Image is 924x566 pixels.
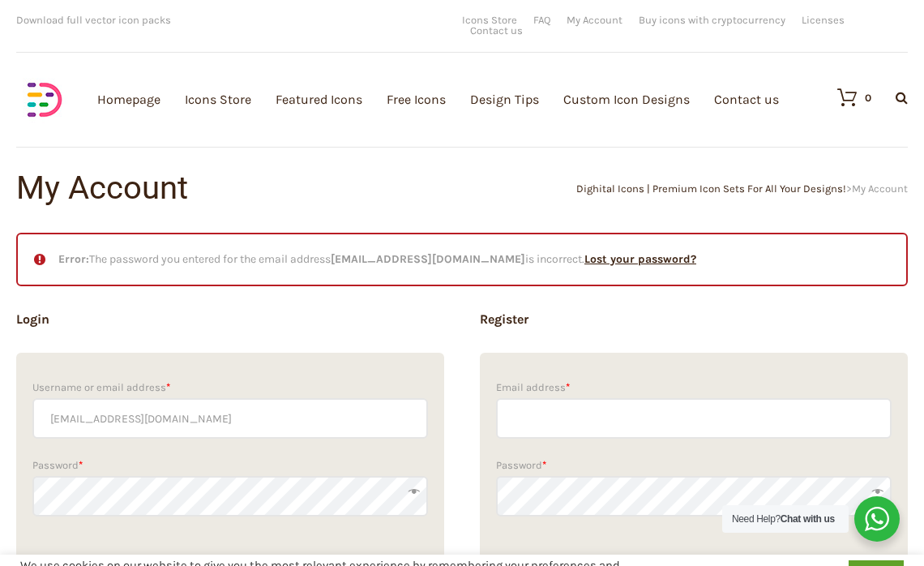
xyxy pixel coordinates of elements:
span: Need Help? [732,513,835,525]
li: The password you entered for the email address is incorrect. [34,251,890,268]
h2: Register [480,311,908,328]
a: Homepage [97,11,160,188]
a: Licenses [802,15,845,25]
label: Username or email address [32,377,428,398]
strong: Error: [58,252,89,266]
a: Contact us [470,25,523,36]
a: Contact us [714,11,779,188]
div: > [462,183,908,194]
a: FAQ [533,15,550,25]
div: 0 [865,92,871,103]
span: Download full vector icon packs [16,14,171,26]
a: Design Tips [470,11,539,188]
strong: [EMAIL_ADDRESS][DOMAIN_NAME] [331,252,525,266]
h1: My Account [16,172,462,204]
a: Featured Icons [276,11,362,188]
label: Email address [496,377,892,398]
label: Password [32,455,428,476]
span: My Account [852,182,908,195]
a: Custom Icon Designs [563,11,690,188]
label: Password [496,455,892,476]
a: Free Icons [387,11,446,188]
a: Buy icons with cryptocurrency [639,15,785,25]
strong: Chat with us [781,513,835,525]
a: My Account [567,15,622,25]
a: Dighital Icons | Premium Icon Sets For All Your Designs! [576,182,846,195]
a: Lost your password? [584,252,696,266]
a: Icons Store [462,15,517,25]
a: Icons Store [185,11,251,188]
a: 0 [821,88,871,107]
h2: Login [16,311,444,328]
